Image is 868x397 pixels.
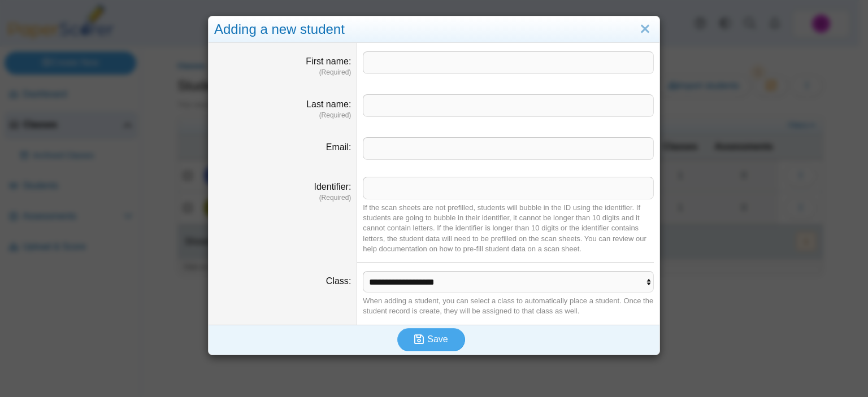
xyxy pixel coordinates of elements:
label: Class [326,276,351,286]
dfn: (Required) [214,68,351,77]
label: Last name [306,99,351,109]
label: First name [306,56,351,66]
span: Save [427,334,448,344]
dfn: (Required) [214,193,351,203]
label: Identifier [314,182,351,191]
div: If the scan sheets are not prefilled, students will bubble in the ID using the identifier. If stu... [363,203,654,254]
dfn: (Required) [214,111,351,120]
label: Email [326,142,351,152]
button: Save [397,328,465,351]
a: Close [636,20,654,39]
div: When adding a student, you can select a class to automatically place a student. Once the student ... [363,296,654,316]
div: Adding a new student [209,16,659,43]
